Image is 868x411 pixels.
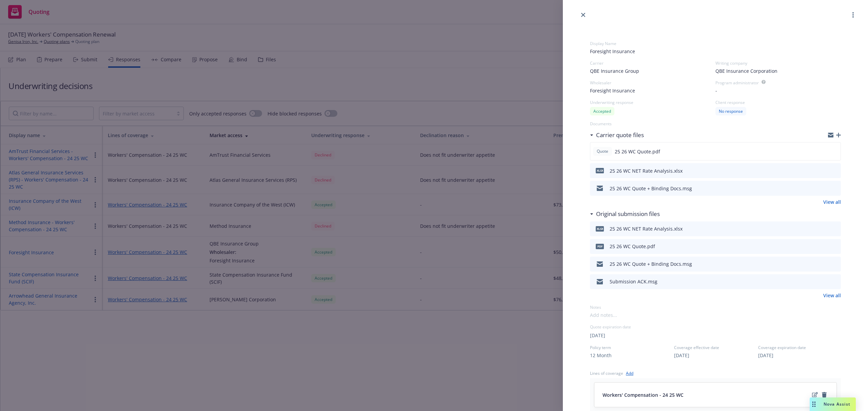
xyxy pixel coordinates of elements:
button: preview file [832,225,838,233]
span: Coverage effective date [674,345,757,350]
div: Display Name [590,41,841,46]
button: [DATE] [674,352,689,359]
div: Wholesaler [590,80,715,86]
div: Lines of coverage [590,370,623,376]
span: pdf [596,244,604,249]
div: Original submission files [590,210,660,218]
span: QBE Insurance Corporation [715,67,777,74]
div: 25 26 WC Quote.pdf [610,243,655,250]
button: preview file [832,260,838,268]
div: Notes [590,304,841,310]
a: remove [820,391,828,399]
div: Underwriting response [590,100,715,105]
span: Nova Assist [824,401,850,407]
button: download file [821,147,826,155]
span: QBE Insurance Group [590,67,639,74]
div: Program administrator [715,80,759,86]
div: Carrier [590,60,715,66]
button: download file [821,278,827,286]
span: Policy term [590,345,673,350]
button: preview file [832,167,838,175]
span: - [715,87,717,94]
div: Accepted [590,107,614,115]
button: preview file [832,147,838,155]
div: Carrier quote files [590,131,644,139]
a: View all [823,198,841,205]
button: download file [821,260,827,268]
span: xlsx [596,168,604,173]
button: [DATE] [758,352,773,359]
div: Client response [715,100,841,105]
button: download file [821,225,827,233]
div: Drag to move [810,397,818,411]
a: close [579,11,587,19]
span: Foresight Insurance [590,48,841,55]
div: No response [715,107,746,115]
button: download file [821,167,827,175]
a: Add [626,370,633,377]
span: Workers' Compensation - 24 25 WC [603,391,684,398]
div: Quote expiration date [590,324,841,330]
div: Writing company [715,60,841,66]
span: 25 26 WC Quote.pdf [615,148,660,155]
h3: Original submission files [596,210,660,218]
button: download file [821,184,827,192]
div: 25 26 WC Quote + Binding Docs.msg [610,260,692,267]
button: preview file [832,184,838,192]
h3: Carrier quote files [596,131,644,139]
button: [DATE] [590,332,605,339]
div: Documents [590,121,841,127]
button: preview file [832,278,838,286]
button: preview file [832,242,838,251]
span: Coverage expiration date [758,345,841,350]
span: Foresight Insurance [590,87,635,94]
button: 12 Month [590,352,612,359]
span: xlsx [596,226,604,231]
button: download file [821,242,827,251]
div: 25 26 WC NET Rate Analysis.xlsx [610,167,683,174]
div: 25 26 WC NET Rate Analysis.xlsx [610,225,683,232]
div: 25 26 WC Quote + Binding Docs.msg [610,185,692,192]
a: edit [811,391,819,399]
button: Nova Assist [810,397,856,411]
div: Submission ACK.msg [610,278,657,285]
span: Quote [596,148,609,154]
a: View all [823,292,841,299]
